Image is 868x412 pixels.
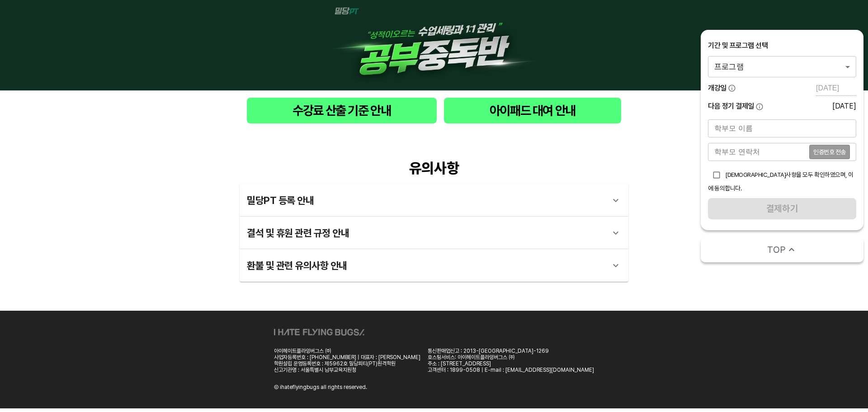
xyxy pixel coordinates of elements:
div: 결석 및 휴원 관련 규정 안내 [240,217,628,249]
div: [DATE] [832,102,856,110]
input: 학부모 이름을 입력해주세요 [708,119,856,137]
span: 다음 정기 결제일 [708,101,754,111]
div: 기간 및 프로그램 선택 [708,41,856,51]
div: 사업자등록번호 : [PHONE_NUMBER] | 대표자 : [PERSON_NAME] [274,354,420,360]
div: Ⓒ ihateflyingbugs all rights reserved. [274,384,367,390]
div: 결석 및 휴원 관련 규정 안내 [247,222,605,244]
div: 신고기관명 : 서울특별시 남부교육지원청 [274,367,420,373]
input: 학부모 연락처를 입력해주세요 [708,143,809,161]
div: 환불 및 관련 유의사항 안내 [240,249,628,282]
span: TOP [767,243,786,256]
span: 수강료 산출 기준 안내 [254,101,429,120]
div: 주소 : [STREET_ADDRESS] [428,360,594,367]
img: 1 [325,7,542,83]
div: 아이헤이트플라잉버그스 ㈜ [274,348,420,354]
div: 고객센터 : 1899-0508 | E-mail : [EMAIL_ADDRESS][DOMAIN_NAME] [428,367,594,373]
div: 밀당PT 등록 안내 [240,184,628,217]
div: 밀당PT 등록 안내 [247,189,605,211]
span: [DEMOGRAPHIC_DATA]사항을 모두 확인하였으며, 이에 동의합니다. [708,171,854,192]
button: TOP [701,237,863,262]
div: 프로그램 [708,56,856,77]
div: 유의사항 [240,160,628,177]
span: 개강일 [708,83,726,93]
span: 아이패드 대여 안내 [451,101,614,120]
img: ihateflyingbugs [274,329,364,336]
button: 아이패드 대여 안내 [444,98,621,123]
button: 수강료 산출 기준 안내 [247,98,437,123]
div: 환불 및 관련 유의사항 안내 [247,255,605,276]
div: 학원설립 운영등록번호 : 제5962호 밀당피티(PT)원격학원 [274,360,420,367]
div: 통신판매업신고 : 2013-[GEOGRAPHIC_DATA]-1269 [428,348,594,354]
div: 호스팅서비스: 아이헤이트플라잉버그스 ㈜ [428,354,594,360]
